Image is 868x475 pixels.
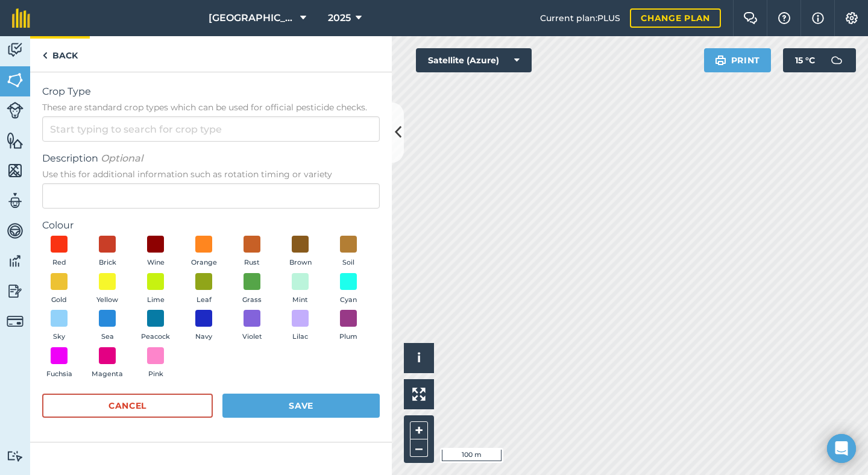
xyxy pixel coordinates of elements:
[147,257,165,268] span: Wine
[332,236,365,268] button: Soil
[715,53,726,68] img: svg+xml;base64,PHN2ZyB4bWxucz0iaHR0cDovL3d3dy53My5vcmcvMjAwMC9zdmciIHdpZHRoPSIxOSIgaGVpZ2h0PSIyNC...
[7,450,24,462] img: svg+xml;base64,PD94bWwgdmVyc2lvbj0iMS4wIiBlbmNvZGluZz0idXRmLTgiPz4KPCEtLSBHZW5lcmF0b3I6IEFkb2JlIE...
[242,332,262,342] span: Violet
[139,273,172,306] button: Lime
[42,347,76,380] button: Fuchsia
[412,388,426,401] img: Four arrows, one pointing top left, one top right, one bottom right and the last bottom left
[139,347,172,380] button: Pink
[147,295,165,306] span: Lime
[30,36,90,72] a: Back
[92,369,123,380] span: Magenta
[222,394,380,418] button: Save
[332,273,365,306] button: Cyan
[7,282,24,300] img: svg+xml;base64,PD94bWwgdmVyc2lvbj0iMS4wIiBlbmNvZGluZz0idXRmLTgiPz4KPCEtLSBHZW5lcmF0b3I6IEFkb2JlIE...
[283,310,317,342] button: Lilac
[7,252,24,270] img: svg+xml;base64,PD94bWwgdmVyc2lvbj0iMS4wIiBlbmNvZGluZz0idXRmLTgiPz4KPCEtLSBHZW5lcmF0b3I6IEFkb2JlIE...
[292,332,308,342] span: Lilac
[242,295,262,306] span: Grass
[42,84,380,99] span: Crop Type
[235,273,269,306] button: Grass
[42,116,380,142] input: Start typing to search for crop type
[195,332,212,342] span: Navy
[630,8,721,28] a: Change plan
[283,273,317,306] button: Mint
[42,236,76,268] button: Red
[777,12,791,24] img: A question mark icon
[7,131,24,149] img: svg+xml;base64,PHN2ZyB4bWxucz0iaHR0cDovL3d3dy53My5vcmcvMjAwMC9zdmciIHdpZHRoPSI1NiIgaGVpZ2h0PSI2MC...
[90,273,124,306] button: Yellow
[328,11,351,25] span: 2025
[99,257,116,268] span: Brick
[197,295,212,306] span: Leaf
[187,310,221,342] button: Navy
[743,12,758,24] img: Two speech bubbles overlapping with the left bubble in the forefront
[825,48,849,72] img: svg+xml;base64,PD94bWwgdmVyc2lvbj0iMS4wIiBlbmNvZGluZz0idXRmLTgiPz4KPCEtLSBHZW5lcmF0b3I6IEFkb2JlIE...
[42,218,380,233] label: Colour
[332,310,365,342] button: Plum
[340,295,357,306] span: Cyan
[101,153,143,164] em: Optional
[289,257,312,268] span: Brown
[42,48,48,63] img: svg+xml;base64,PHN2ZyB4bWxucz0iaHR0cDovL3d3dy53My5vcmcvMjAwMC9zdmciIHdpZHRoPSI5IiBoZWlnaHQ9IjI0Ii...
[7,192,24,210] img: svg+xml;base64,PD94bWwgdmVyc2lvbj0iMS4wIiBlbmNvZGluZz0idXRmLTgiPz4KPCEtLSBHZW5lcmF0b3I6IEFkb2JlIE...
[96,295,118,306] span: Yellow
[342,257,354,268] span: Soil
[51,295,67,306] span: Gold
[292,295,308,306] span: Mint
[52,257,66,268] span: Red
[139,310,172,342] button: Peacock
[7,313,24,330] img: svg+xml;base64,PD94bWwgdmVyc2lvbj0iMS4wIiBlbmNvZGluZz0idXRmLTgiPz4KPCEtLSBHZW5lcmF0b3I6IEFkb2JlIE...
[7,222,24,240] img: svg+xml;base64,PD94bWwgdmVyc2lvbj0iMS4wIiBlbmNvZGluZz0idXRmLTgiPz4KPCEtLSBHZW5lcmF0b3I6IEFkb2JlIE...
[416,48,532,72] button: Satellite (Azure)
[410,421,428,439] button: +
[7,71,24,89] img: svg+xml;base64,PHN2ZyB4bWxucz0iaHR0cDovL3d3dy53My5vcmcvMjAwMC9zdmciIHdpZHRoPSI1NiIgaGVpZ2h0PSI2MC...
[42,168,380,180] span: Use this for additional information such as rotation timing or variety
[410,439,428,457] button: –
[42,310,76,342] button: Sky
[90,347,124,380] button: Magenta
[7,41,24,59] img: svg+xml;base64,PD94bWwgdmVyc2lvbj0iMS4wIiBlbmNvZGluZz0idXRmLTgiPz4KPCEtLSBHZW5lcmF0b3I6IEFkb2JlIE...
[704,48,772,72] button: Print
[42,394,213,418] button: Cancel
[101,332,114,342] span: Sea
[283,236,317,268] button: Brown
[187,273,221,306] button: Leaf
[339,332,357,342] span: Plum
[90,310,124,342] button: Sea
[827,434,856,463] div: Open Intercom Messenger
[12,8,30,28] img: fieldmargin Logo
[141,332,170,342] span: Peacock
[209,11,295,25] span: [GEOGRAPHIC_DATA]
[844,12,859,24] img: A cog icon
[46,369,72,380] span: Fuchsia
[540,11,620,25] span: Current plan : PLUS
[417,350,421,365] span: i
[7,102,24,119] img: svg+xml;base64,PD94bWwgdmVyc2lvbj0iMS4wIiBlbmNvZGluZz0idXRmLTgiPz4KPCEtLSBHZW5lcmF0b3I6IEFkb2JlIE...
[795,48,815,72] span: 15 ° C
[148,369,163,380] span: Pink
[53,332,65,342] span: Sky
[244,257,260,268] span: Rust
[191,257,217,268] span: Orange
[42,273,76,306] button: Gold
[42,101,380,113] span: These are standard crop types which can be used for official pesticide checks.
[404,343,434,373] button: i
[7,162,24,180] img: svg+xml;base64,PHN2ZyB4bWxucz0iaHR0cDovL3d3dy53My5vcmcvMjAwMC9zdmciIHdpZHRoPSI1NiIgaGVpZ2h0PSI2MC...
[139,236,172,268] button: Wine
[90,236,124,268] button: Brick
[783,48,856,72] button: 15 °C
[812,11,824,25] img: svg+xml;base64,PHN2ZyB4bWxucz0iaHR0cDovL3d3dy53My5vcmcvMjAwMC9zdmciIHdpZHRoPSIxNyIgaGVpZ2h0PSIxNy...
[42,151,380,166] span: Description
[187,236,221,268] button: Orange
[235,310,269,342] button: Violet
[235,236,269,268] button: Rust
